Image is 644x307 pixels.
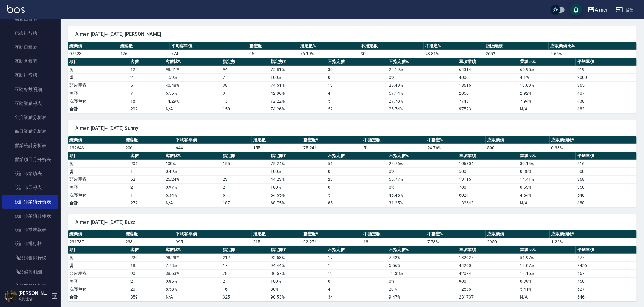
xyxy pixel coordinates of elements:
[269,183,327,191] td: 100 %
[484,42,549,50] th: 店販業績
[387,97,457,105] td: 27.78 %
[387,105,457,113] td: 25.74%
[576,152,637,160] th: 平均單價
[387,73,457,81] td: 0 %
[518,167,576,175] td: 0.38 %
[387,58,457,66] th: 不指定數%
[518,269,576,277] td: 18.16 %
[426,230,486,238] th: 不指定%
[298,50,359,58] td: 76.19 %
[129,73,164,81] td: 2
[326,183,387,191] td: 0
[518,293,576,301] td: N/A
[457,97,518,105] td: 7743
[326,89,387,97] td: 4
[362,238,426,246] td: 18
[269,73,327,81] td: 100 %
[518,246,576,254] th: 業績比%
[129,81,164,89] td: 51
[387,199,457,207] td: 31.25%
[2,68,58,82] a: 互助排行榜
[595,6,609,14] div: A men
[457,254,518,261] td: 132027
[221,175,269,183] td: 23
[221,285,269,293] td: 16
[68,183,129,191] td: 美容
[576,254,637,261] td: 577
[613,4,637,15] button: 登出
[68,293,129,301] td: 合計
[129,152,164,160] th: 客數
[164,254,221,261] td: 98.28 %
[68,105,129,113] td: 合計
[68,152,129,160] th: 項目
[550,238,637,246] td: 1.26 %
[576,58,637,66] th: 平均單價
[119,42,170,50] th: 總客數
[221,89,269,97] td: 3
[326,199,387,207] td: 85
[269,66,327,73] td: 75.81 %
[484,50,549,58] td: 2652
[457,167,518,175] td: 500
[518,81,576,89] td: 19.09 %
[576,167,637,175] td: 500
[269,175,327,183] td: 44.23 %
[221,277,269,285] td: 2
[68,285,129,293] td: 洗護包套
[457,285,518,293] td: 12536
[164,152,221,160] th: 客數比%
[164,66,221,73] td: 98.41 %
[269,160,327,167] td: 75.24 %
[269,277,327,285] td: 100 %
[68,246,129,254] th: 項目
[457,293,518,301] td: 231737
[68,191,129,199] td: 洗護包套
[426,144,486,152] td: 24.76 %
[2,237,58,251] a: 設計師排行榜
[2,40,58,54] a: 互助日報表
[75,219,629,225] span: A men [DATE]~ [DATE] Buzz
[387,160,457,167] td: 24.76 %
[129,277,164,285] td: 2
[2,167,58,180] a: 設計師業績表
[269,152,327,160] th: 指定數%
[124,230,174,238] th: 總客數
[362,144,426,152] td: 51
[68,230,124,238] th: 總業績
[387,175,457,183] td: 55.77 %
[518,191,576,199] td: 4.54 %
[164,81,221,89] td: 40.48 %
[302,136,362,144] th: 指定數%
[550,144,637,152] td: 0.38 %
[221,160,269,167] td: 155
[576,89,637,97] td: 407
[359,42,424,50] th: 不指定數
[518,97,576,105] td: 7.94 %
[221,261,269,269] td: 17
[576,285,637,293] td: 627
[2,195,58,209] a: 設計師業績分析表
[252,238,302,246] td: 215
[302,144,362,152] td: 75.24 %
[486,144,550,152] td: 500
[387,89,457,97] td: 57.14 %
[68,136,637,152] table: a dense table
[2,223,58,237] a: 設計師抽成報表
[518,105,576,113] td: N/A
[164,293,221,301] td: N/A
[129,175,164,183] td: 52
[174,238,251,246] td: 995
[457,246,518,254] th: 單項業績
[174,230,251,238] th: 平均客單價
[576,261,637,269] td: 2456
[75,31,629,37] span: A men [DATE]~ [DATE] [PERSON_NAME]
[387,152,457,160] th: 不指定數%
[387,246,457,254] th: 不指定數%
[164,167,221,175] td: 0.49 %
[164,160,221,167] td: 100 %
[326,293,387,301] td: 34
[326,277,387,285] td: 0
[129,105,164,113] td: 202
[387,183,457,191] td: 0 %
